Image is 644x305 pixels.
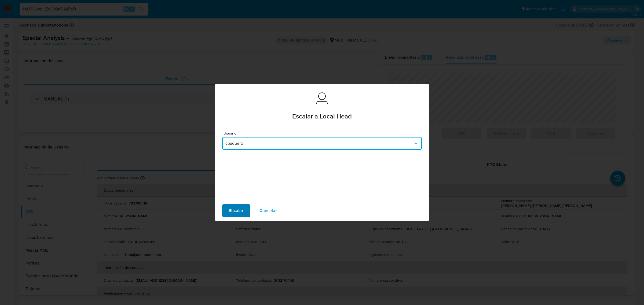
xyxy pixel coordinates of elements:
[225,141,413,146] span: cbaquero
[224,131,423,135] span: Usuario
[292,113,352,120] span: Escalar a Local Head
[222,204,250,217] button: Escalar
[222,137,422,150] button: cbaquero
[253,204,284,217] button: Cancelar
[259,205,277,217] span: Cancelar
[229,205,243,217] span: Escalar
